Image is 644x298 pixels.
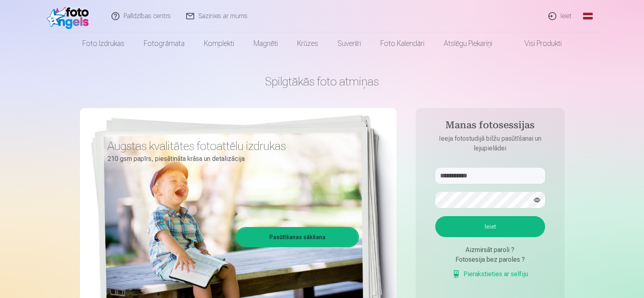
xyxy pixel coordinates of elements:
a: Atslēgu piekariņi [434,32,502,55]
img: /fa1 [47,3,93,29]
div: Aizmirsāt paroli ? [435,245,545,255]
a: Foto izdrukas [73,32,134,55]
p: Ieeja fotostudijā bilžu pasūtīšanai un lejupielādei [427,134,553,153]
a: Foto kalendāri [371,32,434,55]
a: Komplekti [194,32,244,55]
h3: Augstas kvalitātes fotoattēlu izdrukas [107,139,353,153]
button: Ieiet [435,216,545,237]
a: Visi produkti [502,32,571,55]
a: Pierakstieties ar selfiju [452,269,528,279]
a: Krūzes [287,32,328,55]
a: Suvenīri [328,32,371,55]
div: Fotosesija bez paroles ? [435,255,545,265]
p: 210 gsm papīrs, piesātināta krāsa un detalizācija [107,153,353,165]
h4: Manas fotosessijas [427,119,553,134]
a: Fotogrāmata [134,32,194,55]
a: Magnēti [244,32,287,55]
h1: Spilgtākās foto atmiņas [80,74,564,89]
a: Pasūtīšanas sākšana [237,228,358,246]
